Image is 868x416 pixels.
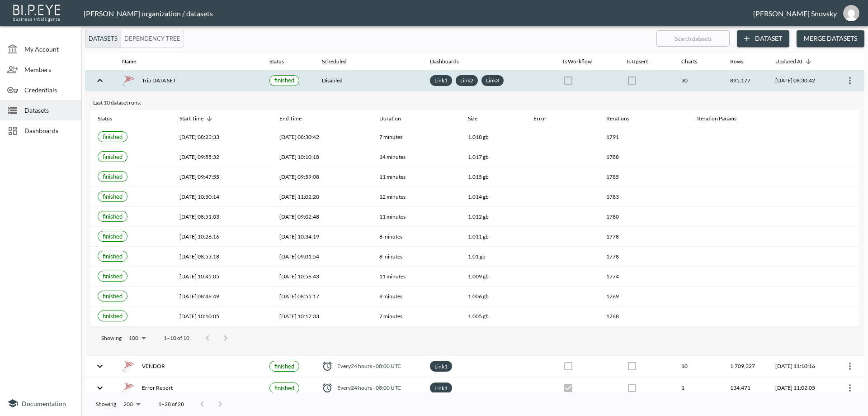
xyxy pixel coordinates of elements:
[811,187,859,207] th: {"key":null,"ref":null,"props":{},"_owner":null}
[430,361,452,372] div: Link1
[98,113,112,124] div: Status
[681,56,709,67] span: Charts
[315,378,423,399] th: {"type":"div","key":null,"ref":null,"props":{"style":{"display":"flex","alignItems":"center","col...
[461,247,527,267] th: 1.01 gb
[122,74,255,87] div: Trip DATA SET
[90,187,172,207] th: {"type":{},"key":null,"ref":null,"props":{"size":"small","label":{"type":{},"key":null,"ref":null...
[811,267,859,287] th: {"key":null,"ref":null,"props":{},"_owner":null}
[96,400,116,408] p: Showing
[690,207,811,227] th: {"type":"div","key":null,"ref":null,"props":{"style":{"fontSize":12},"children":[]},"_owner":null}
[599,147,690,167] th: 1788
[811,287,859,306] th: {"key":null,"ref":null,"props":{},"_owner":null}
[461,187,527,207] th: 1.014 gb
[423,70,556,91] th: {"type":"div","key":null,"ref":null,"props":{"style":{"display":"flex","flexWrap":"wrap","gap":6}...
[172,207,272,227] th: 2025-08-11, 08:51:03
[811,227,859,247] th: {"key":null,"ref":null,"props":{},"_owner":null}
[768,356,831,377] th: 2025-08-16, 11:10:16
[172,227,272,247] th: 2025-08-10, 10:26:16
[103,233,123,240] span: finished
[24,126,74,135] span: Dashboards
[103,292,123,300] span: finished
[533,113,558,124] span: Error
[22,400,66,407] span: Documentation
[272,147,372,167] th: 2025-08-14, 10:10:18
[272,167,372,187] th: 2025-08-13, 09:59:08
[430,56,459,67] div: Dashboards
[172,247,272,267] th: 2025-08-10, 08:53:18
[681,56,697,67] div: Charts
[262,378,315,399] th: {"type":{},"key":null,"ref":null,"props":{"size":"small","label":{"type":{},"key":null,"ref":null...
[831,356,864,377] th: {"type":{"isMobxInjector":true,"displayName":"inject-with-userStore-stripeStore-datasetsStore(Obj...
[843,381,857,395] button: more
[122,382,135,394] img: mssql icon
[690,187,811,207] th: {"type":"div","key":null,"ref":null,"props":{"style":{"fontSize":12},"children":[]},"_owner":null}
[837,2,866,24] button: gils@amsalem.com
[697,113,736,124] div: Iteration Params
[120,398,144,410] div: 200
[433,383,449,393] a: Link1
[121,30,184,48] button: Dependency Tree
[372,147,460,167] th: 14 minutes
[456,75,478,86] div: Link2
[103,273,123,280] span: finished
[619,356,674,377] th: {"type":{},"key":null,"ref":null,"props":{"disabled":true,"color":"primary","style":{"padding":0}...
[179,113,203,124] div: Start Time
[164,334,189,342] p: 1–10 of 10
[172,287,272,306] th: 2025-08-05, 08:46:49
[484,75,501,86] a: Link3
[274,363,294,370] span: finished
[122,56,136,67] div: Name
[458,75,475,86] a: Link2
[599,306,690,326] th: 1768
[103,193,123,200] span: finished
[92,73,108,88] button: expand row
[262,70,315,91] th: {"type":{},"key":null,"ref":null,"props":{"size":"small","label":{"type":{},"key":null,"ref":null...
[90,147,172,167] th: {"type":{},"key":null,"ref":null,"props":{"size":"small","label":{"type":{},"key":null,"ref":null...
[674,70,723,91] th: 30
[723,378,769,399] th: 134,471
[563,56,604,67] span: Is Workflow
[93,99,859,106] div: Last 10 dataset runs:
[84,9,753,18] div: [PERSON_NAME] organization / datasets
[272,267,372,287] th: 2025-08-07, 10:56:43
[372,247,460,267] th: 8 minutes
[172,127,272,147] th: 2025-08-17, 08:23:33
[843,359,857,373] button: more
[315,356,423,377] th: {"type":"div","key":null,"ref":null,"props":{"style":{"display":"flex","alignItems":"center","col...
[172,267,272,287] th: 2025-08-07, 10:45:05
[737,30,789,47] button: Dataset
[90,227,172,247] th: {"type":{},"key":null,"ref":null,"props":{"size":"small","label":{"type":{},"key":null,"ref":null...
[831,378,864,399] th: {"type":{"isMobxInjector":true,"displayName":"inject-with-userStore-stripeStore-datasetsStore(Obj...
[122,74,135,87] img: mssql icon
[674,356,723,377] th: 10
[599,287,690,306] th: 1769
[372,306,460,326] th: 7 minutes
[599,167,690,187] th: 1785
[274,77,294,84] span: finished
[372,127,460,147] th: 7 minutes
[423,378,556,399] th: {"type":"div","key":null,"ref":null,"props":{"style":{"display":"flex","flexWrap":"wrap","gap":6}...
[433,75,449,86] a: Link1
[179,113,215,124] span: Start Time
[461,287,527,306] th: 1.006 gb
[599,187,690,207] th: 1783
[811,306,859,326] th: {"key":null,"ref":null,"props":{},"_owner":null}
[723,70,769,91] th: 895,177
[461,167,527,187] th: 1.015 gb
[797,30,864,47] button: Merge Datasets
[90,247,172,267] th: {"type":{},"key":null,"ref":null,"props":{"size":"small","label":{"type":{},"key":null,"ref":null...
[172,167,272,187] th: 2025-08-13, 09:47:55
[90,306,172,326] th: {"type":{},"key":null,"ref":null,"props":{"size":"small","label":{"type":{},"key":null,"ref":null...
[90,267,172,287] th: {"type":{},"key":null,"ref":null,"props":{"size":"small","label":{"type":{},"key":null,"ref":null...
[85,30,184,48] div: Platform
[372,167,460,187] th: 11 minutes
[379,113,413,124] span: Duration
[103,213,123,220] span: finished
[430,75,452,86] div: Link1
[322,56,347,67] div: Scheduled
[92,380,108,396] button: expand row
[172,187,272,207] th: 2025-08-12, 10:50:14
[85,30,121,48] button: Datasets
[619,378,674,399] th: {"type":{},"key":null,"ref":null,"props":{"disabled":true,"color":"primary","style":{"padding":0}...
[90,127,172,147] th: {"type":{},"key":null,"ref":null,"props":{"size":"small","label":{"type":{},"key":null,"ref":null...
